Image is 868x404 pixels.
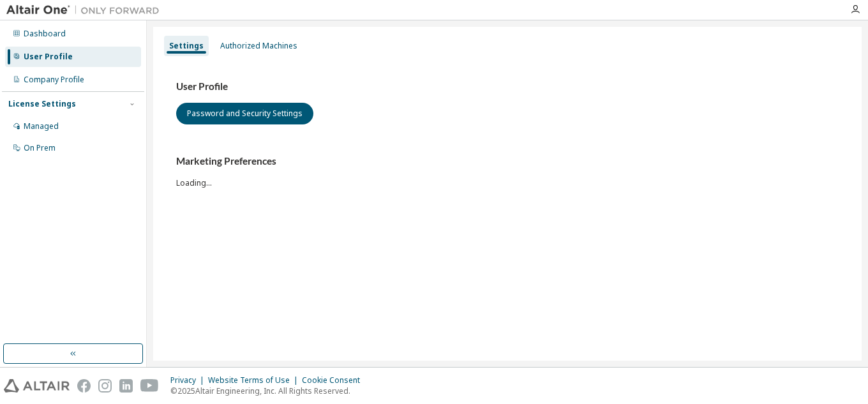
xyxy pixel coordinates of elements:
[24,52,73,62] div: User Profile
[24,121,59,131] div: Managed
[4,379,70,393] img: altair_logo.svg
[119,379,133,393] img: linkedin.svg
[24,143,56,153] div: On Prem
[24,75,84,85] div: Company Profile
[77,379,91,393] img: facebook.svg
[24,29,66,39] div: Dashboard
[170,375,208,385] div: Privacy
[220,41,297,51] div: Authorized Machines
[169,41,204,51] div: Settings
[176,155,839,188] div: Loading...
[140,379,159,393] img: youtube.svg
[176,155,839,168] h3: Marketing Preferences
[302,375,368,385] div: Cookie Consent
[170,385,368,396] p: © 2025 Altair Engineering, Inc. All Rights Reserved.
[176,103,313,124] button: Password and Security Settings
[6,4,166,17] img: Altair One
[208,375,302,385] div: Website Terms of Use
[176,80,839,93] h3: User Profile
[8,99,76,109] div: License Settings
[98,379,112,393] img: instagram.svg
